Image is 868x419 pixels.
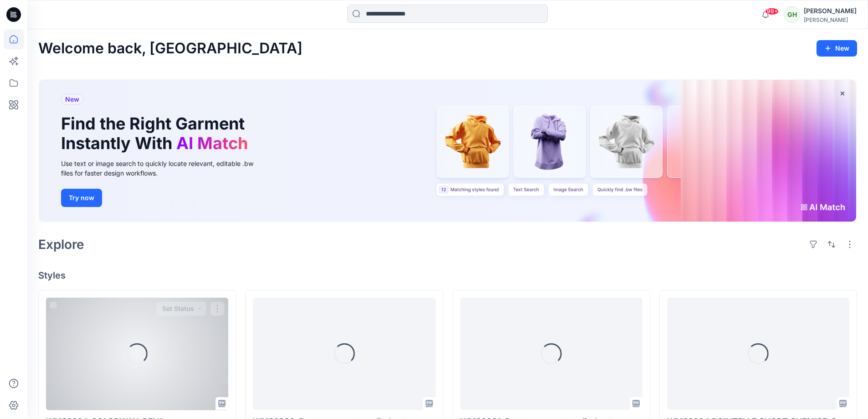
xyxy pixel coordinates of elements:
button: New [817,40,857,57]
button: Try now [61,189,102,207]
h2: Welcome back, [GEOGRAPHIC_DATA] [38,40,303,57]
div: [PERSON_NAME] [804,5,857,16]
span: 99+ [765,8,779,15]
h4: Styles [38,270,857,281]
h2: Explore [38,237,84,252]
div: Use text or image search to quickly locate relevant, editable .bw files for faster design workflows. [61,159,266,178]
span: New [65,94,79,105]
span: AI Match [176,133,248,153]
div: GH [784,6,800,23]
h1: Find the Right Garment Instantly With [61,114,252,153]
div: [PERSON_NAME] [804,16,857,23]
